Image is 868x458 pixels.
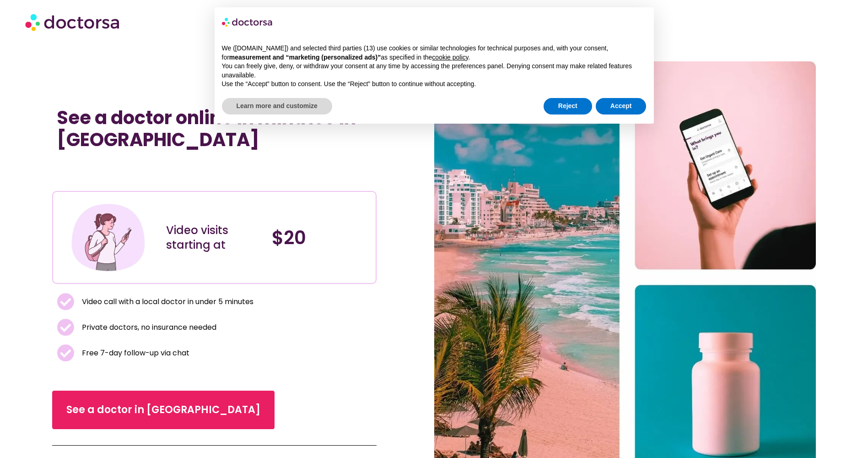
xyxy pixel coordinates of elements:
button: Reject [544,98,592,114]
img: Illustration depicting a young woman in a casual outfit, engaged with her smartphone. She has a p... [70,199,147,276]
button: Accept [596,98,647,114]
span: Private doctors, no insurance needed [80,321,216,334]
span: Video call with a local doctor in under 5 minutes [80,295,253,308]
img: logo [222,15,273,29]
p: You can freely give, deny, or withdraw your consent at any time by accessing the preferences pane... [222,62,647,80]
strong: measurement and “marketing (personalized ads)” [229,54,381,61]
span: See a doctor in [GEOGRAPHIC_DATA] [66,403,260,417]
a: See a doctor in [GEOGRAPHIC_DATA] [52,391,275,429]
p: Use the “Accept” button to consent. Use the “Reject” button to continue without accepting. [222,80,647,89]
iframe: Customer reviews powered by Trustpilot [57,171,372,182]
div: Video visits starting at [166,223,263,252]
button: Learn more and customize [222,98,332,114]
iframe: Customer reviews powered by Trustpilot [57,160,194,171]
h4: $20 [272,227,369,249]
span: Free 7-day follow-up via chat [80,347,189,360]
h1: See a doctor online in minutes in [GEOGRAPHIC_DATA] [57,107,372,151]
p: We ([DOMAIN_NAME]) and selected third parties (13) use cookies or similar technologies for techni... [222,44,647,62]
a: cookie policy [432,54,468,61]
